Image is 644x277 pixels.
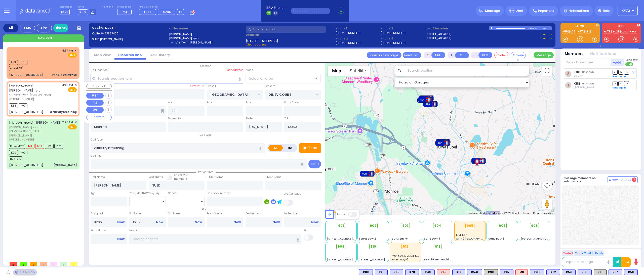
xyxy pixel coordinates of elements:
a: Dispatch info [114,53,146,57]
span: EMS [68,53,77,58]
label: Fire units on call [139,6,184,9]
label: Cross 2 [265,84,275,88]
div: difficulty breathing [50,110,77,114]
span: KY72 [622,9,630,13]
span: [STREET_ADDRESS][PERSON_NAME] [327,258,375,261]
div: BLS [467,269,482,275]
label: KJ EMS... [560,25,600,28]
div: 903 [435,140,450,147]
div: BLS [452,269,465,275]
div: / [532,25,533,31]
button: Send [308,160,321,168]
label: ZIP [284,117,288,121]
div: [STREET_ADDRESS] [9,110,44,115]
span: 0 [20,262,27,266]
span: Clear address [246,42,267,47]
span: - [424,229,425,233]
label: Hospital [129,228,140,233]
span: unknown [582,82,594,85]
span: Phone 4 [381,36,424,41]
label: [PHONE_NUMBER] [336,41,360,45]
img: client-location.gif [473,155,480,166]
span: [PERSON_NAME] סועד [9,88,41,93]
span: - [359,254,361,258]
span: ✕ [74,49,77,53]
a: K91 [584,30,591,33]
div: BLS [390,269,403,275]
button: Code 1 [562,250,573,256]
span: - [359,233,361,237]
span: BUS-912 [9,156,22,161]
span: 906 [499,223,506,228]
img: comment-alt.png [609,179,611,181]
a: K58 [574,82,580,85]
span: - [424,250,425,254]
span: K-72 [78,9,88,15]
span: Send text [625,58,638,62]
button: Transfer call [403,52,421,58]
span: [STREET_ADDRESS] [246,38,278,42]
span: Call type [197,133,214,137]
gmp-advanced-marker: Client [473,157,481,164]
label: Call Location [91,68,108,72]
button: ALS-Rush [587,250,604,256]
div: BLS [500,269,513,275]
gmp-advanced-marker: 903 [439,140,447,147]
label: KJFD [602,25,641,28]
div: BLS [375,269,388,275]
button: UNIT [431,52,445,58]
label: On Scene [168,212,205,216]
span: Message [485,8,500,13]
span: K71 [45,144,54,149]
a: FD21 [612,30,620,33]
div: 0.00 [528,25,532,31]
span: 90 Unit [574,74,583,78]
label: P First Name [207,175,223,179]
label: Traffic [337,212,346,216]
label: Room [207,101,214,105]
button: +Add [611,59,624,66]
a: Open in new page [367,52,401,58]
div: 596 [423,100,438,108]
button: Members [565,51,584,57]
label: [PHONE_NUMBER] [381,31,406,35]
span: K90 [19,150,27,155]
button: Show street map [328,66,345,76]
label: Age [91,191,96,195]
label: First Name [91,175,105,179]
button: Show satellite imagery [345,66,370,76]
gmp-advanced-marker: 595 [423,95,430,102]
span: 2 [40,262,47,266]
span: + New call [35,36,52,41]
span: [1014202511] [99,26,116,30]
img: Logo [20,8,53,14]
span: K101, K67 [456,233,467,237]
button: Drag Pegman onto the map to open Street View [542,199,552,209]
span: ✕ [74,120,77,124]
label: Township [168,117,181,121]
span: [PERSON_NAME] [36,120,60,125]
span: BRIA Phone [266,6,283,10]
span: 4:34 PM [62,49,73,53]
button: BUS [478,52,492,58]
label: Call Type [91,138,103,142]
span: [STREET_ADDRESS][PERSON_NAME] [327,237,375,241]
input: Search member [564,59,611,66]
img: Google [327,208,343,215]
img: message.svg [479,9,483,13]
label: [PHONE_NUMBER] [336,31,360,35]
label: P Last Name [265,175,281,179]
label: From Scene [207,212,243,216]
span: KY72 [60,9,70,15]
span: Location [198,64,214,68]
label: Call Info [91,154,101,158]
gmp-advanced-marker: FLY 919 [475,157,482,165]
span: 4:06 PM [62,83,73,87]
a: Use this [540,32,552,36]
input: Search a contact [246,26,326,33]
label: Floor [246,101,252,105]
span: 903 [402,223,409,228]
a: [STREET_ADDRESS] [425,32,451,36]
label: Call back number [207,191,231,195]
div: 0:47 [533,25,538,31]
